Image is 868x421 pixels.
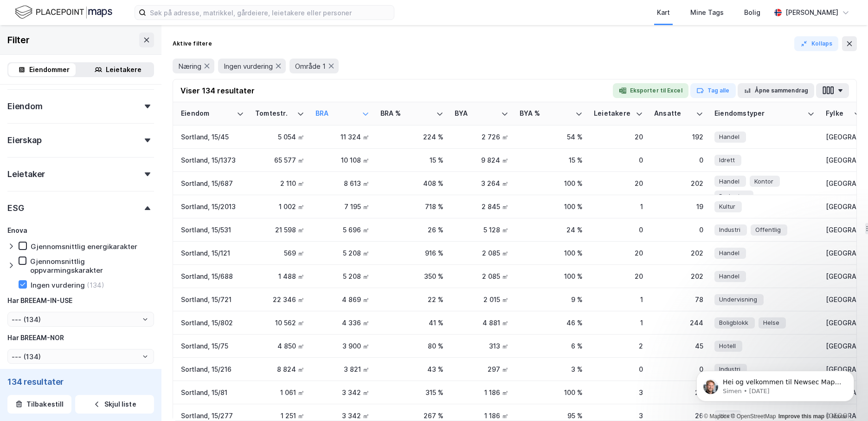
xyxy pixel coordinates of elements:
[315,364,369,374] div: 3 821 ㎡
[826,202,861,211] div: [GEOGRAPHIC_DATA]
[654,202,703,211] div: 19
[181,178,244,188] div: Sortland, 15/687
[455,248,508,258] div: 2 085 ㎡
[181,341,244,351] div: Sortland, 15/75
[455,341,508,351] div: 313 ㎡
[315,109,358,118] div: BRA
[315,271,369,281] div: 5 208 ㎡
[654,132,703,142] div: 192
[315,411,369,421] div: 3 342 ㎡
[178,62,201,71] span: Næring
[719,271,739,281] span: Handel
[31,281,85,289] div: Ingen vurdering
[763,318,779,328] span: Helse
[141,316,149,323] button: Open
[654,178,703,188] div: 202
[654,225,703,235] div: 0
[654,155,703,165] div: 0
[30,257,154,275] div: Gjennomsnittlig oppvarmingskarakter
[719,318,748,328] span: Boligblokk
[719,341,736,351] span: Hotell
[826,109,850,118] div: Fylke
[31,242,137,251] div: Gjennomsnittlig energikarakter
[7,135,41,146] div: Eierskap
[181,248,244,258] div: Sortland, 15/121
[181,388,244,397] div: Sortland, 15/81
[255,155,304,165] div: 65 577 ㎡
[594,155,643,165] div: 0
[520,295,583,304] div: 9 %
[594,109,632,118] div: Leietakere
[455,132,508,142] div: 2 726 ㎡
[315,225,369,235] div: 5 696 ㎡
[520,109,572,118] div: BYA %
[255,318,304,328] div: 10 562 ㎡
[181,202,244,211] div: Sortland, 15/2013
[719,202,735,211] span: Kultur
[455,155,508,165] div: 9 824 ㎡
[594,225,643,235] div: 0
[738,83,815,98] button: Åpne sammendrag
[826,341,861,351] div: [GEOGRAPHIC_DATA]
[654,109,692,118] div: Ansatte
[181,295,244,304] div: Sortland, 15/721
[255,225,304,235] div: 21 598 ㎡
[380,109,432,118] div: BRA %
[455,109,497,118] div: BYA
[7,225,27,236] div: Enova
[744,7,760,18] div: Bolig
[224,62,273,71] span: Ingen vurdering
[380,364,444,374] div: 43 %
[455,225,508,235] div: 5 128 ㎡
[594,271,643,281] div: 20
[594,364,643,374] div: 0
[719,248,739,258] span: Handel
[654,248,703,258] div: 202
[704,413,729,420] a: Mapbox
[295,62,326,71] span: Område 1
[7,33,30,47] div: Filter
[455,202,508,211] div: 2 845 ㎡
[654,341,703,351] div: 45
[594,295,643,304] div: 1
[315,341,369,351] div: 3 900 ㎡
[654,271,703,281] div: 202
[255,202,304,211] div: 1 002 ㎡
[380,295,444,304] div: 22 %
[520,318,583,328] div: 46 %
[181,225,244,235] div: Sortland, 15/531
[654,364,703,374] div: 0
[690,83,736,98] button: Tag alle
[255,341,304,351] div: 4 850 ㎡
[315,155,369,165] div: 10 108 ㎡
[594,388,643,397] div: 3
[654,295,703,304] div: 78
[146,6,394,20] input: Søk på adresse, matrikkel, gårdeiere, leietakere eller personer
[594,411,643,421] div: 3
[255,388,304,397] div: 1 061 ㎡
[181,364,244,374] div: Sortland, 15/216
[380,411,444,421] div: 267 %
[654,318,703,328] div: 244
[380,318,444,328] div: 41 %
[826,271,861,281] div: [GEOGRAPHIC_DATA]
[657,7,670,18] div: Kart
[7,203,24,214] div: ESG
[520,364,583,374] div: 3 %
[794,36,838,51] button: Kollaps
[181,132,244,142] div: Sortland, 15/45
[315,318,369,328] div: 4 336 ㎡
[7,101,43,112] div: Eiendom
[29,64,70,75] div: Eiendommer
[455,388,508,397] div: 1 186 ㎡
[594,202,643,211] div: 1
[173,40,212,47] div: Aktive filtere
[520,341,583,351] div: 6 %
[380,248,444,258] div: 916 %
[594,178,643,188] div: 20
[594,341,643,351] div: 2
[7,169,45,180] div: Leietaker
[315,178,369,188] div: 8 613 ㎡
[255,271,304,281] div: 1 488 ㎡
[755,225,781,235] span: Offentlig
